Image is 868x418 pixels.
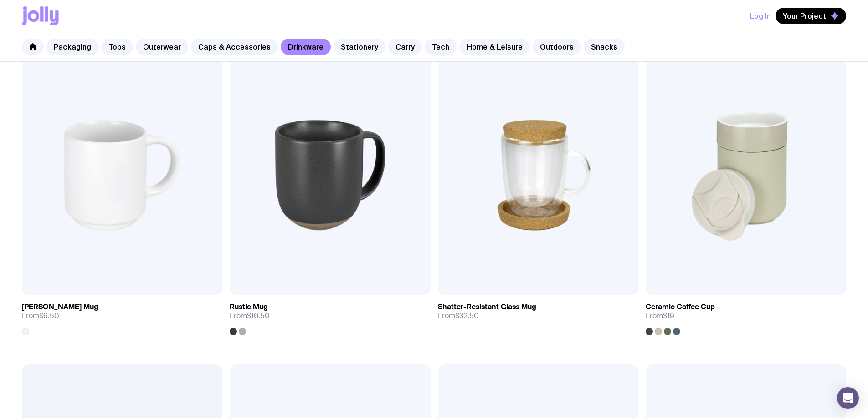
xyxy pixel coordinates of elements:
a: Outdoors [533,39,581,55]
a: [PERSON_NAME] MugFrom$6.50 [22,295,222,335]
h3: Ceramic Coffee Cup [646,302,715,312]
a: Carry [388,39,422,55]
a: Tech [425,39,457,55]
span: From [230,312,270,321]
h3: [PERSON_NAME] Mug [22,302,98,312]
button: Your Project [776,8,846,24]
a: Rustic MugFrom$10.50 [230,295,430,335]
span: Your Project [783,11,826,20]
button: Log In [750,8,771,24]
h3: Rustic Mug [230,302,268,312]
span: $19 [663,311,674,321]
a: Home & Leisure [459,39,530,55]
a: Outerwear [136,39,188,55]
span: $32.50 [455,311,479,321]
a: Snacks [584,39,625,55]
div: Open Intercom Messenger [837,387,859,409]
a: Caps & Accessories [191,39,278,55]
a: Packaging [46,39,98,55]
span: $10.50 [247,311,270,321]
a: Shatter-Resistant Glass MugFrom$32.50 [438,295,638,328]
a: Stationery [334,39,385,55]
span: From [646,312,674,321]
h3: Shatter-Resistant Glass Mug [438,302,536,312]
span: From [22,312,59,321]
a: Drinkware [281,39,331,55]
span: From [438,312,479,321]
a: Ceramic Coffee CupFrom$19 [646,295,846,335]
a: Tops [101,39,133,55]
span: $6.50 [39,311,59,321]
